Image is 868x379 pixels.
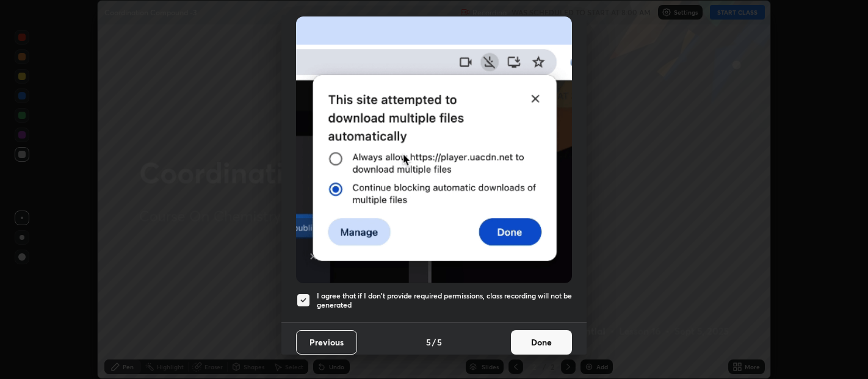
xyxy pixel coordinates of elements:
[317,291,572,310] h5: I agree that if I don't provide required permissions, class recording will not be generated
[511,330,572,355] button: Done
[426,336,431,348] h4: 5
[296,330,357,355] button: Previous
[437,336,442,348] h4: 5
[432,336,436,348] h4: /
[296,16,572,283] img: downloads-permission-blocked.gif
